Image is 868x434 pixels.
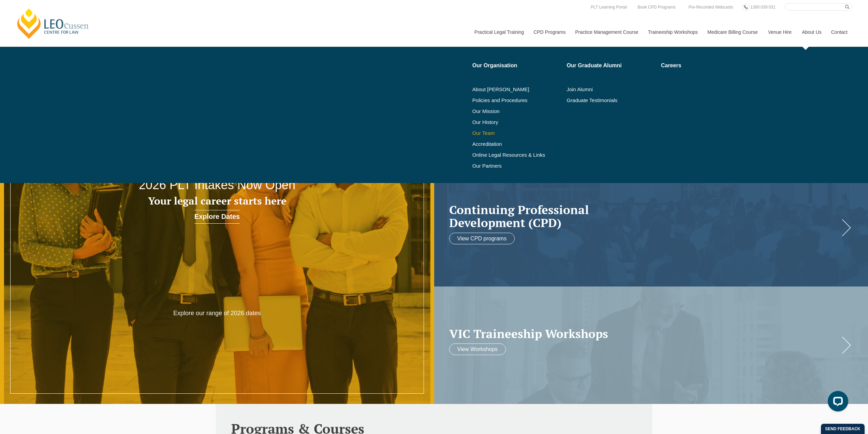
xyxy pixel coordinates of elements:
span: 1300 039 031 [750,5,775,10]
a: 1300 039 031 [749,3,777,11]
a: Accreditation [472,141,562,147]
h2: Continuing Professional Development (CPD) [449,203,840,229]
p: Explore our range of 2026 dates [130,309,304,317]
a: Traineeship Workshops [643,17,702,47]
a: Join Alumni [567,87,656,92]
a: Medicare Billing Course [702,17,763,47]
a: Graduate Testimonials [567,98,656,103]
iframe: LiveChat chat widget [822,388,851,417]
a: Practice Management Course [570,17,643,47]
a: Practical Legal Training [469,17,529,47]
a: Online Legal Resources & Links [472,152,562,158]
a: [PERSON_NAME] Centre for Law [15,8,91,40]
a: Our Partners [472,163,562,169]
a: Our Graduate Alumni [567,63,656,68]
a: Book CPD Programs [636,3,677,11]
a: Our Team [472,130,562,136]
a: Our Mission [472,109,545,114]
a: PLT Learning Portal [589,3,629,11]
h3: Your legal career starts here [87,195,348,207]
a: View Workshops [449,344,506,355]
a: Venue Hire [763,17,797,47]
a: Contact [826,17,853,47]
a: Explore Dates [194,210,240,224]
a: Continuing ProfessionalDevelopment (CPD) [449,203,840,229]
a: Careers [661,63,738,68]
a: About Us [797,17,826,47]
a: Our History [472,120,562,125]
a: Our Organisation [472,63,562,68]
a: VIC Traineeship Workshops [449,327,840,340]
h2: 2026 PLT Intakes Now Open [87,178,348,192]
a: Policies and Procedures [472,98,562,103]
a: About [PERSON_NAME] [472,87,562,92]
a: CPD Programs [528,17,570,47]
a: Pre-Recorded Webcasts [687,3,735,11]
a: View CPD programs [449,233,515,244]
